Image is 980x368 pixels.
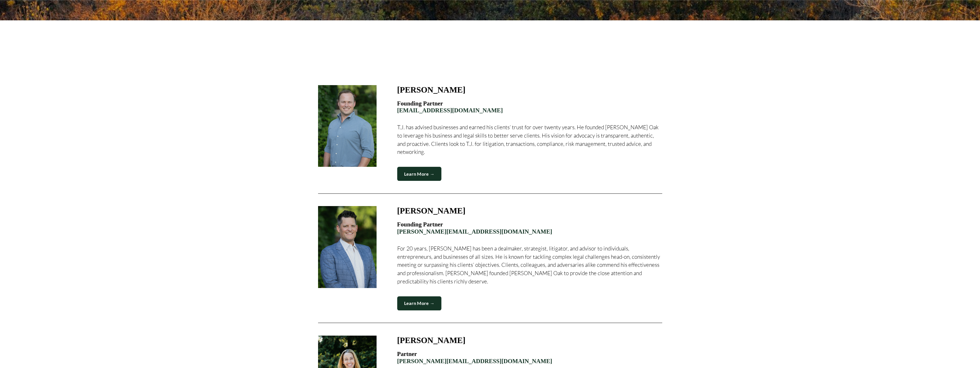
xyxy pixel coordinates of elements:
[397,221,662,235] h4: Founding Partner
[397,123,662,156] p: T.J. has advised businesses and earned his clients’ trust for over twenty years. He founded [PERS...
[397,336,465,345] strong: [PERSON_NAME]
[397,100,662,114] h4: Founding Partner
[397,351,662,365] h4: Partner
[397,244,662,286] p: For 20 years, [PERSON_NAME] has been a dealmaker, strategist, litigator, and advisor to individua...
[397,206,465,215] h3: [PERSON_NAME]
[397,358,552,364] a: [PERSON_NAME][EMAIL_ADDRESS][DOMAIN_NAME]
[397,167,442,181] a: Learn More →
[397,296,442,310] a: Learn More →
[397,228,552,235] a: [PERSON_NAME][EMAIL_ADDRESS][DOMAIN_NAME]
[397,85,465,94] h3: [PERSON_NAME]
[397,107,503,113] a: [EMAIL_ADDRESS][DOMAIN_NAME]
